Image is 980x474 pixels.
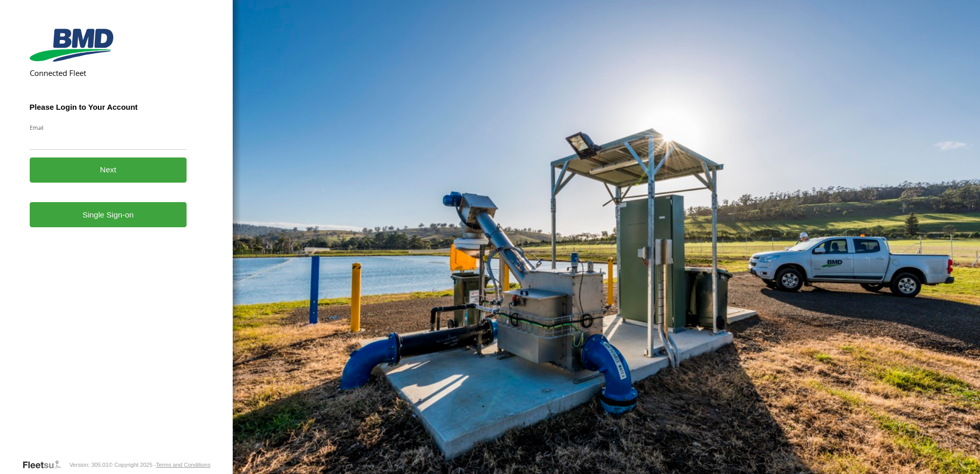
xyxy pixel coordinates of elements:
label: Email [30,124,187,131]
a: Single Sign-on [30,202,187,227]
h3: Please Login to Your Account [30,103,187,111]
h2: Connected Fleet [30,68,187,78]
a: Terms and Conditions [156,462,210,468]
button: Next [30,157,187,183]
div: Version: 305.01 [69,462,108,468]
div: © Copyright 2025 - [109,462,211,468]
img: BMD [30,29,113,62]
a: Visit our Website [22,460,69,470]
